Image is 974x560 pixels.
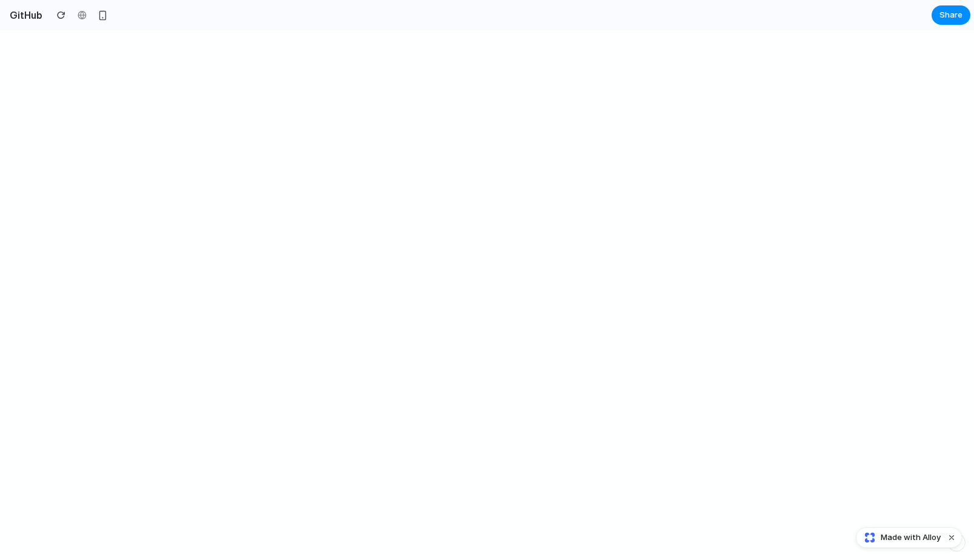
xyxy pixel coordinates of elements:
button: Share [932,5,970,25]
span: Share [939,9,962,21]
span: Made with Alloy [881,532,941,544]
a: Made with Alloy [856,532,942,544]
button: Dismiss watermark [944,530,959,545]
h2: GitHub [5,8,42,22]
